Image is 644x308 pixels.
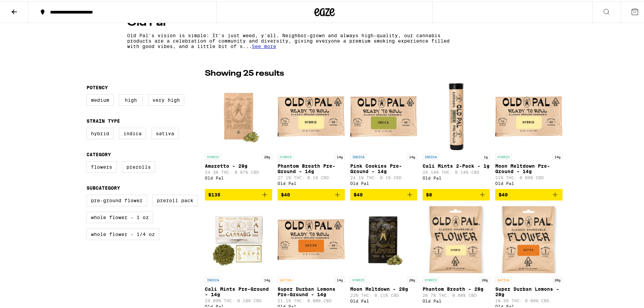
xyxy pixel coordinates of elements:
[148,93,184,104] label: Very High
[205,162,272,167] p: Amaretto - 28g
[350,205,418,272] img: Old Pal - Moon Meltdown - 28g
[205,169,272,173] p: 24.3% THC: 0.07% CBD
[151,126,178,138] label: Sativa
[423,152,439,159] p: INDICA
[87,150,111,156] legend: Category
[350,162,418,173] p: Pink Cookies Pre-Ground - 14g
[205,81,272,149] img: Old Pal - Amaretto - 28g
[335,152,345,159] p: 14g
[87,93,114,104] label: Medium
[423,162,490,167] p: Cali Mints 2-Pack - 1g
[119,93,143,104] label: High
[278,276,294,282] p: SATIVA
[350,180,418,184] div: Old Pal
[495,188,563,199] button: Add to bag
[205,188,272,199] button: Add to bag
[499,191,508,196] span: $40
[482,152,490,159] p: 1g
[205,205,272,272] img: Old Pal - Cali Mints Pre-Ground - 14g
[278,174,345,179] p: 27.1% THC: 0.1% CBD
[87,117,120,122] legend: Strain Type
[278,205,345,272] img: Old Pal - Super Durban Lemons Pre-Ground - 14g
[495,152,511,159] p: HYBRID
[552,152,563,159] p: 14g
[335,276,345,282] p: 14g
[423,174,490,179] div: Old Pal
[87,227,159,239] label: Whole Flower - 1/4 oz
[278,188,345,199] button: Add to bag
[205,152,221,159] p: HYBRID
[278,162,345,173] p: Phantom Breath Pre-Ground - 14g
[278,180,345,184] div: Old Pal
[426,191,432,196] span: $8
[119,126,146,138] label: Indica
[278,285,345,296] p: Super Durban Lemons Pre-Ground - 14g
[87,84,108,89] legend: Potency
[354,191,363,196] span: $40
[552,276,563,282] p: 28g
[495,162,563,173] p: Moon Meltdown Pre-Ground - 14g
[495,81,563,149] img: Old Pal - Moon Meltdown Pre-Ground - 14g
[495,180,563,184] div: Old Pal
[152,193,198,205] label: Preroll Pack
[423,188,490,199] button: Add to bag
[205,174,272,179] div: Old Pal
[423,81,490,188] a: Open page for Cali Mints 2-Pack - 1g from Old Pal
[281,191,290,196] span: $40
[278,303,345,307] div: Old Pal
[423,205,490,272] img: Old Pal - Phantom Breath - 28g
[350,81,418,188] a: Open page for Pink Cookies Pre-Ground - 14g from Old Pal
[205,297,272,302] p: 29.89% THC: 0.18% CBD
[205,303,272,307] div: Old Pal
[495,205,563,272] img: Old Pal - Super Durban Lemons - 28g
[350,152,366,159] p: INDICA
[423,169,490,173] p: 24.14% THC: 0.14% CBD
[278,81,345,188] a: Open page for Phantom Breath Pre-Ground - 14g from Old Pal
[350,81,418,149] img: Old Pal - Pink Cookies Pre-Ground - 14g
[252,42,276,48] span: See more
[423,292,490,296] p: 26.7% THC: 0.08% CBD
[423,298,490,302] div: Old Pal
[87,160,117,171] label: Flowers
[350,174,418,179] p: 24.1% THC: 0.1% CBD
[407,276,417,282] p: 28g
[495,174,563,179] p: 21% THC: 0.09% CBD
[495,81,563,188] a: Open page for Moon Meltdown Pre-Ground - 14g from Old Pal
[350,285,418,290] p: Moon Meltdown - 28g
[278,81,345,149] img: Old Pal - Phantom Breath Pre-Ground - 14g
[278,152,294,159] p: HYBRID
[495,303,563,307] div: Old Pal
[350,188,418,199] button: Add to bag
[122,160,155,171] label: Prerolls
[208,191,220,196] span: $135
[4,5,49,10] span: Hi. Need any help?
[87,184,120,189] legend: Subcategory
[423,285,490,290] p: Phantom Breath - 28g
[262,152,272,159] p: 28g
[423,81,490,149] img: Old Pal - Cali Mints 2-Pack - 1g
[407,152,417,159] p: 14g
[350,298,418,302] div: Old Pal
[495,297,563,302] p: 18.5% THC: 0.09% CBD
[278,297,345,302] p: 21.1% THC: 0.08% CBD
[87,210,153,222] label: Whole Flower - 1 oz
[87,126,114,138] label: Hybrid
[205,276,221,282] p: INDICA
[423,276,439,282] p: HYBRID
[480,276,490,282] p: 28g
[262,276,272,282] p: 14g
[87,193,147,205] label: Pre-ground Flower
[350,276,366,282] p: HYBRID
[495,285,563,296] p: Super Durban Lemons - 28g
[127,31,462,48] p: Old Pal's vision is simple: It's just weed, y'all. Neighbor-grown and always high-quality, our ca...
[205,285,272,296] p: Cali Mints Pre-Ground - 14g
[205,67,284,78] p: Showing 25 results
[350,292,418,296] p: 22% THC: 0.11% CBD
[495,276,511,282] p: SATIVA
[205,81,272,188] a: Open page for Amaretto - 28g from Old Pal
